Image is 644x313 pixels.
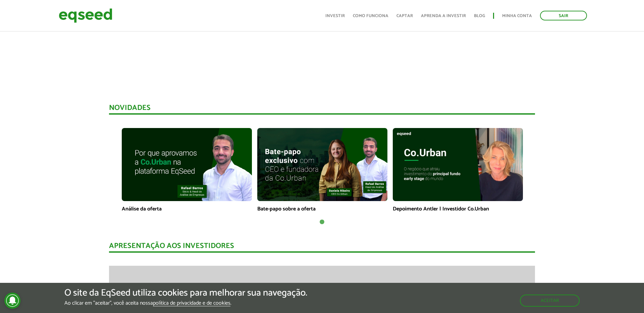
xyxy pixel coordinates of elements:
a: Blog [474,14,485,18]
a: Investir [325,14,345,18]
a: Como funciona [353,14,388,18]
p: Ao clicar em "aceitar", você aceita nossa . [64,300,307,306]
div: Apresentação aos investidores [109,242,535,253]
a: Minha conta [502,14,532,18]
a: Sair [540,11,587,20]
img: EqSeed [59,7,112,24]
a: Aprenda a investir [421,14,466,18]
a: Captar [396,14,413,18]
img: maxresdefault.jpg [393,128,523,201]
button: 1 of 1 [319,219,325,226]
a: política de privacidade e de cookies [153,301,230,306]
img: maxresdefault.jpg [122,128,252,201]
button: Aceitar [520,295,580,307]
p: Bate-papo sobre a oferta [257,206,387,212]
img: maxresdefault.jpg [257,128,387,201]
h5: O site da EqSeed utiliza cookies para melhorar sua navegação. [64,288,307,298]
p: Depoimento Antler | Investidor Co.Urban [393,206,523,212]
p: Análise da oferta [122,206,252,212]
div: Novidades [109,104,535,115]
